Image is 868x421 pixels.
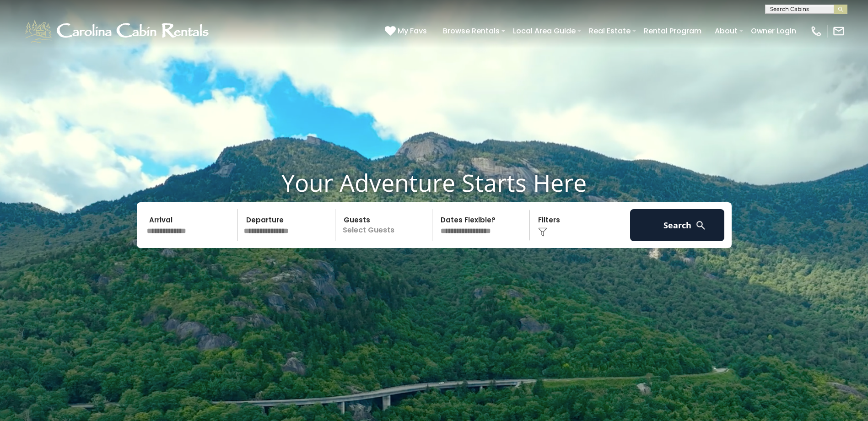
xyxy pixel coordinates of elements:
[538,227,547,237] img: filter--v1.png
[438,23,504,39] a: Browse Rentals
[710,23,742,39] a: About
[639,23,706,39] a: Rental Program
[398,25,427,37] span: My Favs
[746,23,801,39] a: Owner Login
[7,168,861,197] h1: Your Adventure Starts Here
[695,220,706,231] img: search-regular-white.png
[508,23,580,39] a: Local Area Guide
[385,25,429,37] a: My Favs
[810,25,823,38] img: phone-regular-white.png
[338,209,432,241] p: Select Guests
[832,25,845,38] img: mail-regular-white.png
[630,209,725,241] button: Search
[23,17,213,45] img: White-1-1-2.png
[584,23,635,39] a: Real Estate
